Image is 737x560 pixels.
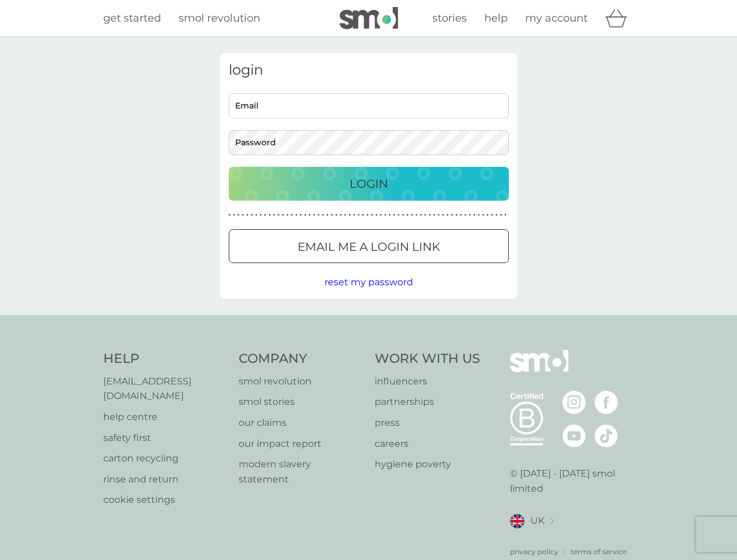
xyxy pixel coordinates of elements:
[384,212,386,218] p: ●
[179,10,260,27] a: smol revolution
[446,212,449,218] p: ●
[358,212,360,218] p: ●
[504,212,507,218] p: ●
[375,374,480,389] p: influencers
[350,174,388,193] p: Login
[277,212,280,218] p: ●
[229,212,231,218] p: ●
[389,212,391,218] p: ●
[251,212,253,218] p: ●
[229,167,509,201] button: Login
[260,212,262,218] p: ●
[239,436,363,452] a: our impact report
[375,436,480,452] a: careers
[103,12,161,24] span: get started
[460,212,462,218] p: ●
[380,212,382,218] p: ●
[375,212,378,218] p: ●
[103,350,228,368] h4: Help
[510,514,525,528] img: UK flag
[103,10,161,27] a: get started
[103,451,228,466] p: carton recycling
[237,212,240,218] p: ●
[366,212,369,218] p: ●
[103,409,228,425] a: help centre
[495,212,498,218] p: ●
[322,212,324,218] p: ●
[348,212,351,218] p: ●
[438,212,440,218] p: ●
[362,212,364,218] p: ●
[484,12,508,24] span: help
[550,518,554,524] img: select a new location
[411,212,413,218] p: ●
[331,212,333,218] p: ●
[371,212,373,218] p: ●
[375,350,480,368] h4: Work With Us
[473,212,476,218] p: ●
[255,212,257,218] p: ●
[375,394,480,409] a: partnerships
[300,212,302,218] p: ●
[424,212,427,218] p: ●
[246,212,249,218] p: ●
[239,350,363,368] h4: Company
[482,212,484,218] p: ●
[340,212,342,218] p: ●
[313,212,315,218] p: ●
[375,415,480,430] a: press
[295,212,298,218] p: ●
[510,546,558,557] a: privacy policy
[429,212,431,218] p: ●
[402,212,404,218] p: ●
[397,212,400,218] p: ●
[233,212,235,218] p: ●
[103,430,228,446] p: safety first
[563,391,586,414] img: visit the smol Instagram page
[442,212,445,218] p: ●
[309,212,311,218] p: ●
[595,391,618,414] img: visit the smol Facebook page
[510,350,568,390] img: smol
[563,424,586,447] img: visit the smol Youtube page
[491,212,493,218] p: ●
[500,212,502,218] p: ●
[415,212,418,218] p: ●
[229,62,509,79] h3: login
[336,212,338,218] p: ●
[375,457,480,472] a: hygiene poverty
[340,7,398,29] img: smol
[432,10,467,27] a: stories
[179,12,260,24] span: smol revolution
[103,492,228,508] a: cookie settings
[393,212,396,218] p: ●
[487,212,489,218] p: ●
[353,212,355,218] p: ●
[239,415,363,430] a: our claims
[433,212,435,218] p: ●
[510,466,634,496] p: © [DATE] - [DATE] smol limited
[103,374,228,404] a: [EMAIL_ADDRESS][DOMAIN_NAME]
[469,212,471,218] p: ●
[239,374,363,389] p: smol revolution
[571,546,627,557] a: terms of service
[239,457,363,487] a: modern slavery statement
[304,212,306,218] p: ●
[451,212,453,218] p: ●
[264,212,267,218] p: ●
[324,275,413,290] button: reset my password
[478,212,480,218] p: ●
[282,212,284,218] p: ●
[239,394,363,409] a: smol stories
[525,10,588,27] a: my account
